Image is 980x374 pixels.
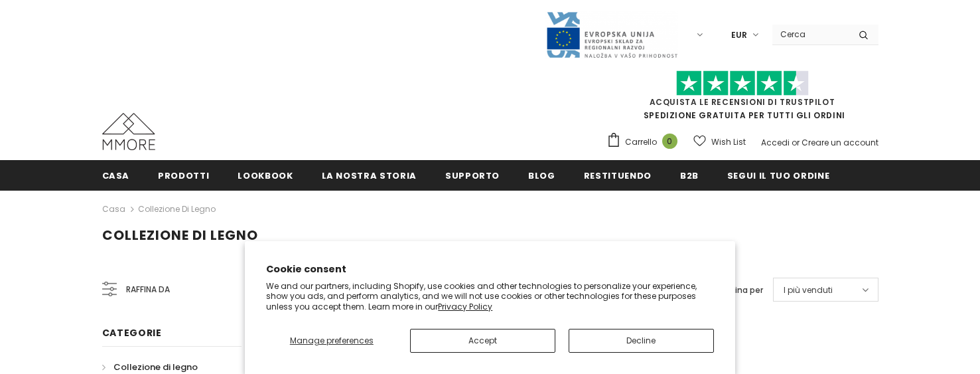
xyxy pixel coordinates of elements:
span: Collezione di legno [113,361,198,373]
span: Prodotti [158,169,209,182]
span: Categorie [102,326,162,339]
span: Manage preferences [290,335,374,346]
img: Casi MMORE [102,113,155,150]
span: I più venduti [784,284,833,297]
span: Blog [528,169,555,182]
span: SPEDIZIONE GRATUITA PER TUTTI GLI ORDINI [606,76,878,121]
span: La nostra storia [322,169,417,182]
span: Restituendo [584,169,652,182]
a: Accedi [761,137,790,148]
a: Javni Razpis [545,29,678,40]
button: Accept [410,329,555,353]
span: B2B [680,169,699,182]
a: Wish List [693,130,746,153]
a: Blog [528,160,555,190]
a: Segui il tuo ordine [727,160,829,190]
span: EUR [731,29,747,42]
span: Casa [102,169,130,182]
p: We and our partners, including Shopify, use cookies and other technologies to personalize your ex... [266,281,714,312]
a: Carrello 0 [606,132,684,152]
a: Acquista le recensioni di TrustPilot [650,96,835,108]
a: Creare un account [802,137,878,148]
img: Fidati di Pilot Stars [676,70,809,96]
span: Collezione di legno [102,226,258,244]
span: supporto [445,169,500,182]
span: Lookbook [238,169,293,182]
a: Casa [102,160,130,190]
span: Carrello [625,136,657,149]
h2: Cookie consent [266,262,714,276]
img: Javni Razpis [545,11,678,59]
a: La nostra storia [322,160,417,190]
span: 0 [662,134,677,149]
span: Raffina da [126,282,170,297]
a: supporto [445,160,500,190]
a: Casa [102,201,125,217]
span: or [792,137,800,148]
a: Restituendo [584,160,652,190]
a: Privacy Policy [438,301,492,312]
a: Collezione di legno [138,203,216,215]
span: Segui il tuo ordine [727,169,829,182]
span: Wish List [711,136,746,149]
a: B2B [680,160,699,190]
button: Decline [569,329,714,353]
input: Search Site [772,25,849,44]
a: Prodotti [158,160,209,190]
button: Manage preferences [266,329,397,353]
a: Lookbook [238,160,293,190]
label: Ordina per [721,284,763,297]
